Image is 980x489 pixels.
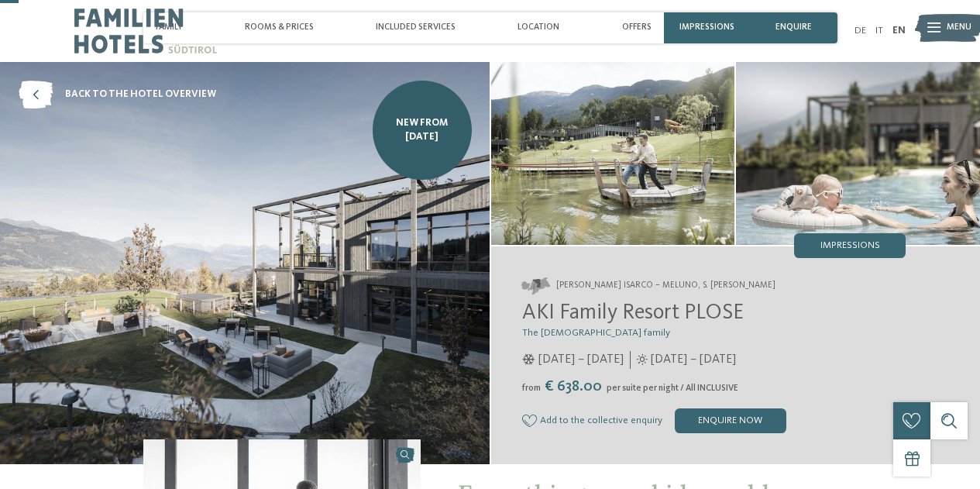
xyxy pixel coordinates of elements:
[651,351,736,368] span: [DATE] – [DATE]
[637,354,648,365] i: Opening times in summer
[675,408,786,433] div: enquire now
[854,26,866,36] a: DE
[382,116,462,144] span: NEW from [DATE]
[892,26,906,36] a: EN
[522,328,670,338] span: The [DEMOGRAPHIC_DATA] family
[875,26,883,36] a: IT
[491,62,735,245] img: AKI: everything your kids could ever wish for
[540,415,662,426] span: Add to the collective enquiry
[522,384,541,393] span: from
[65,88,216,102] span: back to the hotel overview
[556,280,775,292] span: [PERSON_NAME] Isarco – Meluno, S. [PERSON_NAME]
[19,81,216,108] a: back to the hotel overview
[947,22,971,34] span: Menu
[820,241,880,251] span: Impressions
[538,351,624,368] span: [DATE] – [DATE]
[542,379,605,394] span: € 638.00
[522,354,535,365] i: Opening times in winter
[736,62,980,245] img: AKI: everything your kids could ever wish for
[522,302,744,324] span: AKI Family Resort PLOSE
[607,384,738,393] span: per suite per night / All INCLUSIVE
